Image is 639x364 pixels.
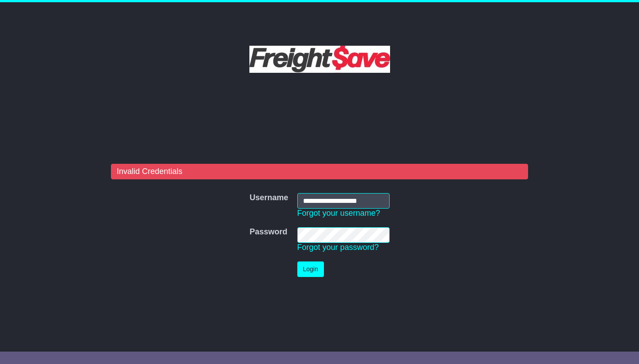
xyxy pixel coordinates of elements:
label: Password [249,227,287,237]
a: Forgot your username? [297,209,380,218]
img: Freight Save [249,46,390,73]
div: Invalid Credentials [111,164,528,180]
label: Username [249,193,288,203]
button: Login [297,261,324,277]
a: Forgot your password? [297,243,379,252]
